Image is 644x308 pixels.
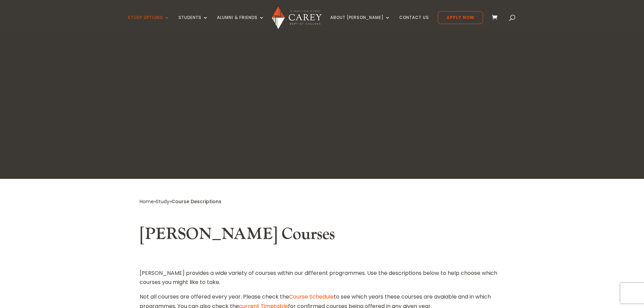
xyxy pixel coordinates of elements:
a: Study [156,198,169,205]
a: Home [140,198,154,205]
h2: [PERSON_NAME] Courses [140,224,505,247]
p: [PERSON_NAME] provides a wide variety of courses within our different programmes. Use the descrip... [140,268,505,292]
a: Students [178,15,208,31]
span: Course Descriptions [171,198,221,205]
a: Contact Us [399,15,429,31]
a: Alumni & Friends [217,15,264,31]
a: Apply Now [438,11,483,24]
a: Study Options [128,15,170,31]
a: About [PERSON_NAME] [330,15,390,31]
a: Course Schedule [289,293,334,301]
span: » » [140,198,221,205]
img: Carey Baptist College [272,6,321,29]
